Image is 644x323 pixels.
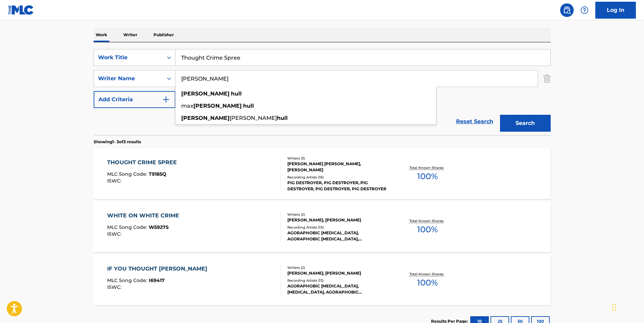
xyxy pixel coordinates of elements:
[94,139,141,145] p: Showing 1 - 3 of 3 results
[107,277,149,283] span: MLC Song Code :
[107,178,123,184] span: ISWC :
[287,283,389,295] div: AGORAPHOBIC [MEDICAL_DATA], [MEDICAL_DATA], AGORAPHOBIC [MEDICAL_DATA], AGORAPHOBIC [MEDICAL_DATA...
[231,90,242,97] strong: hull
[94,28,109,42] p: Work
[500,115,551,132] button: Search
[181,103,193,109] span: max
[580,6,589,14] img: help
[107,212,183,220] div: WHITE ON WHITE CRIME
[121,28,139,42] p: Writer
[149,224,169,230] span: W5927S
[98,53,159,62] div: Work Title
[417,170,438,182] span: 100 %
[543,70,551,87] img: Delete Criterion
[107,265,211,273] div: IF YOU THOUGHT [PERSON_NAME]
[94,49,551,135] form: Search Form
[409,165,446,170] p: Total Known Shares:
[94,255,551,305] a: IF YOU THOUGHT [PERSON_NAME]MLC Song Code:I69417ISWC:Writers (2)[PERSON_NAME], [PERSON_NAME]Recor...
[98,74,159,83] div: Writer Name
[287,161,389,173] div: [PERSON_NAME] [PERSON_NAME], [PERSON_NAME]
[94,91,175,108] button: Add Criteria
[595,2,636,19] a: Log In
[243,103,254,109] strong: hull
[610,290,644,323] iframe: Chat Widget
[149,171,166,177] span: T9185Q
[287,156,389,161] div: Writers ( 3 )
[409,218,446,223] p: Total Known Shares:
[612,297,616,318] div: Drag
[453,114,497,129] a: Reset Search
[578,3,591,17] div: Help
[417,277,438,289] span: 100 %
[94,148,551,199] a: THOUGHT CRIME SPREEMLC Song Code:T9185QISWC:Writers (3)[PERSON_NAME] [PERSON_NAME], [PERSON_NAME]...
[181,90,230,97] strong: [PERSON_NAME]
[560,3,574,17] a: Public Search
[107,284,123,290] span: ISWC :
[409,272,446,277] p: Total Known Shares:
[149,277,165,283] span: I69417
[287,265,389,270] div: Writers ( 2 )
[287,270,389,276] div: [PERSON_NAME], [PERSON_NAME]
[107,171,149,177] span: MLC Song Code :
[287,175,389,180] div: Recording Artists ( 15 )
[417,223,438,236] span: 100 %
[107,224,149,230] span: MLC Song Code :
[107,231,123,237] span: ISWC :
[287,217,389,223] div: [PERSON_NAME], [PERSON_NAME]
[94,201,551,252] a: WHITE ON WHITE CRIMEMLC Song Code:W5927SISWC:Writers (2)[PERSON_NAME], [PERSON_NAME]Recording Art...
[287,278,389,283] div: Recording Artists ( 13 )
[181,115,230,121] strong: [PERSON_NAME]
[151,28,176,42] p: Publisher
[287,230,389,242] div: AGORAPHOBIC [MEDICAL_DATA], AGORAPHOBIC [MEDICAL_DATA], AGORAPHOBIC [MEDICAL_DATA], AGORAPHOBIC [...
[563,6,571,14] img: search
[193,103,242,109] strong: [PERSON_NAME]
[287,212,389,217] div: Writers ( 2 )
[287,225,389,230] div: Recording Artists ( 13 )
[8,5,34,15] img: MLC Logo
[230,115,277,121] span: [PERSON_NAME]
[162,95,170,104] img: 9d2ae6d4665cec9f34b9.svg
[277,115,288,121] strong: hull
[287,180,389,192] div: PIG DESTROYER, PIG DESTROYER, PIG DESTROYER, PIG DESTROYER, PIG DESTROYER
[107,158,180,167] div: THOUGHT CRIME SPREE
